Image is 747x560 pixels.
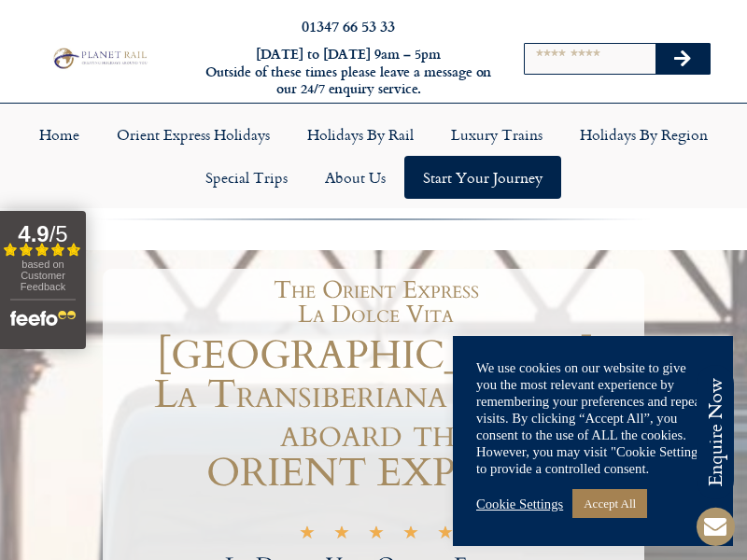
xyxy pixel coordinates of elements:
[561,113,726,156] a: Holidays by Region
[437,526,454,544] i: ★
[289,113,432,156] a: Holidays by Rail
[107,336,644,493] h1: [GEOGRAPHIC_DATA] La Transiberiana Italiana aboard the ORIENT EXPRESS
[204,46,493,98] h6: [DATE] to [DATE] 9am – 5pm Outside of these times please leave a message on our 24/7 enquiry serv...
[9,113,738,199] nav: Menu
[432,113,561,156] a: Luxury Trains
[655,44,710,74] button: Search
[402,526,419,544] i: ★
[98,113,289,156] a: Orient Express Holidays
[187,156,306,199] a: Special Trips
[299,526,316,544] i: ★
[21,113,98,156] a: Home
[368,526,385,544] i: ★
[117,278,635,327] h1: The Orient Express La Dolce Vita
[476,359,710,477] div: We use cookies on our website to give you the most relevant experience by remembering your prefer...
[306,156,404,199] a: About Us
[49,46,149,70] img: Planet Rail Train Holidays Logo
[299,524,454,544] div: 5/5
[302,15,395,36] a: 01347 66 53 33
[476,496,563,512] a: Cookie Settings
[572,489,647,518] a: Accept All
[333,526,350,544] i: ★
[404,156,561,199] a: Start your Journey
